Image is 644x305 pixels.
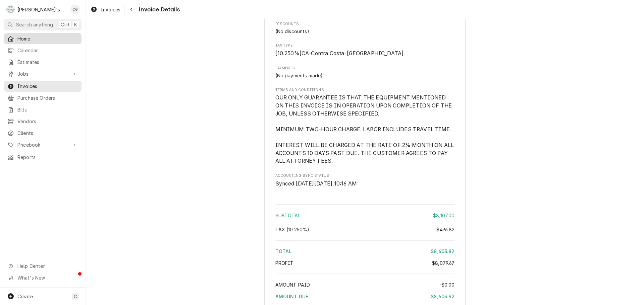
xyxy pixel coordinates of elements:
span: Search anything [16,21,53,28]
a: Purchase Orders [4,92,82,103]
div: Amount Due [275,293,455,300]
a: Clients [4,128,82,139]
div: [PERSON_NAME]'s Commercial Refrigeration [17,6,67,13]
div: Subtotal [275,212,455,219]
div: Tax Type [275,43,455,57]
a: Home [4,33,82,44]
span: Total [275,248,292,254]
a: Bills [4,104,82,115]
div: Accounting Sync Status [275,173,455,187]
a: Go to What's New [4,272,82,283]
span: Accounting Sync Status [275,173,455,178]
div: Payments [275,66,455,79]
label: Payments [275,66,455,71]
div: R [6,5,15,14]
span: OUR ONLY GUARANTEE IS THAT THE EQUIPMENT MENTIONED ON THIS INVOICE IS IN OPERATION UPON COMPLETIO... [275,94,455,164]
div: $496.82 [436,226,454,233]
div: $8,603.82 [431,248,454,255]
div: $8,107.00 [433,212,454,219]
span: Tax Type [275,43,455,48]
span: Subtotal [275,213,301,218]
div: Total [275,248,455,255]
span: Help Center [17,262,77,270]
a: Go to Help Center [4,260,82,272]
span: Terms and Conditions [275,94,455,165]
span: K [74,21,77,28]
div: Discounts [275,21,455,35]
div: -$0.00 [439,281,455,288]
a: Go to Pricebook [4,139,82,150]
span: Accounting Sync Status [275,180,455,188]
span: [6.25%] California State [1%] California, Contra Costa County [3%] California, Alameda County Dis... [275,227,310,232]
span: Reports [17,154,78,161]
span: Discounts [275,21,455,27]
div: Rudy's Commercial Refrigeration's Avatar [6,5,15,14]
span: Synced [DATE][DATE] 10:16 AM [275,180,357,187]
span: Ctrl [61,21,69,28]
span: Profit [275,260,294,266]
span: Vendors [17,118,78,125]
div: Tax [275,226,455,233]
div: Discounts List [275,28,455,35]
div: CG [70,5,80,14]
span: Invoice Details [137,5,179,14]
a: Invoices [4,81,82,92]
span: Invoices [17,83,78,90]
a: Reports [4,152,82,163]
div: $8,603.82 [431,293,454,300]
a: Calendar [4,45,82,56]
div: Terms and Conditions [275,87,455,165]
span: What's New [17,274,77,281]
span: Invoices [101,6,120,13]
span: Calendar [17,47,78,54]
a: Invoices [88,4,123,15]
button: Search anythingCtrlK [4,19,82,30]
div: Amount Summary [275,202,455,305]
span: Create [17,294,33,299]
span: Amount Paid [275,282,310,288]
span: Amount Due [275,294,309,299]
span: Terms and Conditions [275,87,455,93]
button: Navigate back [126,4,137,15]
span: Tax Type [275,50,455,58]
a: Go to Jobs [4,68,82,79]
span: Purchase Orders [17,94,78,101]
a: Vendors [4,116,82,127]
span: [6.25%] California State [1%] California, Contra Costa County [3%] California, Alameda County Dis... [275,50,404,57]
a: Estimates [4,57,82,68]
span: Clients [17,130,78,137]
span: Home [17,35,78,42]
span: Bills [17,106,78,113]
div: $8,079.67 [432,259,454,266]
span: Jobs [17,70,68,77]
span: C [74,293,77,300]
div: Profit [275,259,455,266]
div: Amount Paid [275,281,455,288]
div: Christine Gutierrez's Avatar [70,5,80,14]
span: Estimates [17,59,78,66]
span: Pricebook [17,141,68,148]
